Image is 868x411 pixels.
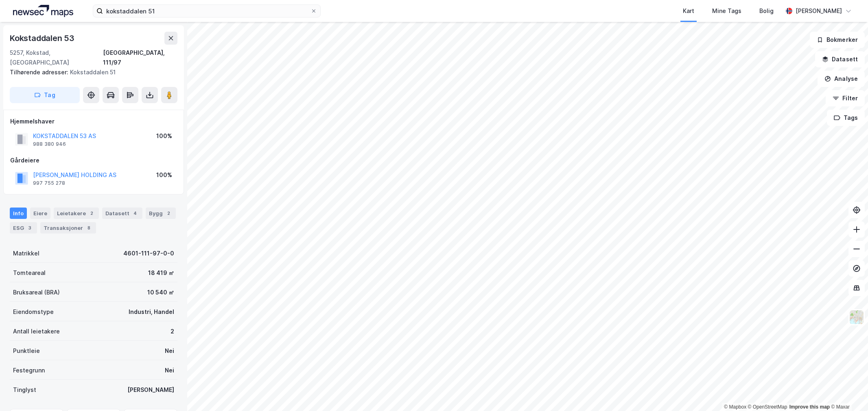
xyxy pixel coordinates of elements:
[85,224,93,232] div: 8
[789,404,830,410] a: Improve this map
[10,156,177,165] div: Gårdeiere
[165,346,174,356] div: Nei
[147,288,174,297] div: 10 540 ㎡
[156,170,172,180] div: 100%
[103,5,310,17] input: Søk på adresse, matrikkel, gårdeiere, leietakere eller personer
[127,385,174,395] div: [PERSON_NAME]
[30,208,50,219] div: Eiere
[13,327,60,336] div: Antall leietakere
[10,69,70,76] span: Tilhørende adresser:
[849,309,864,325] img: Z
[10,67,171,77] div: Kokstaddalen 51
[818,71,865,87] button: Analyse
[748,404,787,410] a: OpenStreetMap
[13,346,40,356] div: Punktleie
[165,366,174,375] div: Nei
[13,366,45,375] div: Festegrunn
[171,327,174,336] div: 2
[103,48,177,67] div: [GEOGRAPHIC_DATA], 111/97
[827,110,865,126] button: Tags
[759,6,774,16] div: Bolig
[683,6,694,16] div: Kart
[10,32,76,45] div: Kokstaddalen 53
[102,208,142,219] div: Datasett
[10,48,103,67] div: 5257, Kokstad, [GEOGRAPHIC_DATA]
[712,6,741,16] div: Mine Tags
[815,51,865,67] button: Datasett
[156,131,172,141] div: 100%
[724,404,746,410] a: Mapbox
[13,288,60,297] div: Bruksareal (BRA)
[796,6,842,16] div: [PERSON_NAME]
[13,307,54,317] div: Eiendomstype
[13,385,36,395] div: Tinglyst
[10,222,37,234] div: ESG
[123,249,174,258] div: 4601-111-97-0-0
[13,5,73,17] img: logo.a4113a55bc3d86da70a041830d287a7e.svg
[10,117,177,126] div: Hjemmelshaver
[10,208,27,219] div: Info
[87,209,96,217] div: 2
[33,180,65,186] div: 997 755 278
[148,268,174,278] div: 18 419 ㎡
[40,222,96,234] div: Transaksjoner
[13,268,46,278] div: Tomteareal
[13,249,39,258] div: Matrikkel
[129,307,174,317] div: Industri, Handel
[164,209,173,217] div: 2
[10,87,80,103] button: Tag
[146,208,176,219] div: Bygg
[131,209,139,217] div: 4
[810,32,865,48] button: Bokmerker
[827,372,868,411] iframe: Chat Widget
[826,90,865,106] button: Filter
[33,141,66,147] div: 988 380 946
[26,224,34,232] div: 3
[54,208,99,219] div: Leietakere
